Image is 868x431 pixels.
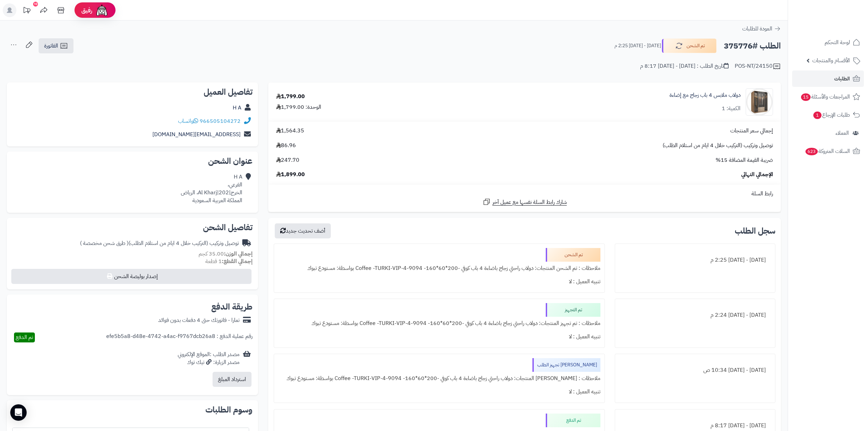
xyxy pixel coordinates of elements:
[812,56,850,65] span: الأقسام والمنتجات
[278,275,600,288] div: تنبيه العميل : لا
[39,38,73,53] a: الفاتورة
[742,25,781,33] a: العودة للطلبات
[619,364,771,377] div: [DATE] - [DATE] 10:34 ص
[735,62,781,70] div: POS-NT/24150
[813,110,850,120] span: طلبات الإرجاع
[662,39,717,53] button: تم الشحن
[213,372,252,387] button: استرداد المبلغ
[614,42,661,49] small: [DATE] - [DATE] 2:25 م
[278,385,600,399] div: تنبيه العميل : لا
[546,414,600,427] div: تم الدفع
[178,351,240,366] div: مصدر الطلب :الموقع الإلكتروني
[801,93,811,101] span: 15
[792,143,864,159] a: السلات المتروكة623
[200,117,241,125] a: 966505104272
[805,146,850,156] span: السلات المتروكة
[792,125,864,141] a: العملاء
[158,316,240,324] div: تمارا - فاتورتك حتى 4 دفعات بدون فوائد
[278,262,600,275] div: ملاحظات : تم الشحن المنتجات: دولاب راحتي زجاج باضاءة 4 باب كوفي -200*60*160- Coffee -TURKI-VIP-4-...
[483,198,567,206] a: شارك رابط السلة نفسها مع عميل آخر
[275,223,331,238] button: أضف تحديث جديد
[33,2,38,6] div: 10
[722,105,741,113] div: الكمية: 1
[178,358,240,366] div: مصدر الزيارة: تيك توك
[16,333,33,341] span: تم الدفع
[12,223,253,232] h2: تفاصيل الشحن
[730,127,773,135] span: إجمالي سعر المنتجات
[276,93,305,101] div: 1,799.00
[792,34,864,51] a: لوحة التحكم
[276,103,321,111] div: الوحدة: 1,799.00
[724,39,781,53] h2: الطلب #375776
[640,62,729,70] div: تاريخ الطلب : [DATE] - [DATE] 8:17 م
[12,157,253,165] h2: عنوان الشحن
[12,88,253,96] h2: تفاصيل العميل
[10,404,27,421] div: Open Intercom Messenger
[18,3,35,19] a: تحديثات المنصة
[276,171,305,179] span: 1,899.00
[224,250,253,258] strong: إجمالي الوزن:
[181,173,242,204] div: H A الفرعي، الخرج|Al Kharj|202، الرياض المملكة العربية السعودية
[211,303,253,311] h2: طريقة الدفع
[11,269,252,284] button: إصدار بوليصة الشحن
[663,142,773,149] span: توصيل وتركيب (التركيب خلال 4 ايام من استلام الطلب)
[278,330,600,343] div: تنبيه العميل : لا
[81,6,92,14] span: رفيق
[278,317,600,330] div: ملاحظات : تم تجهيز المنتجات: دولاب راحتي زجاج باضاءة 4 باب كوفي -200*60*160- Coffee -TURKI-VIP-4-...
[178,117,198,125] a: واتساب
[492,198,567,206] span: شارك رابط السلة نفسها مع عميل آخر
[822,5,862,19] img: logo-2.png
[813,112,822,119] span: 1
[742,25,772,33] span: العودة للطلبات
[619,309,771,322] div: [DATE] - [DATE] 2:24 م
[80,239,239,247] div: توصيل وتركيب (التركيب خلال 4 ايام من استلام الطلب)
[95,3,109,17] img: ai-face.png
[800,92,850,102] span: المراجعات والأسئلة
[271,190,778,198] div: رابط السلة
[834,74,850,83] span: الطلبات
[741,171,773,179] span: الإجمالي النهائي
[222,257,253,265] strong: إجمالي القطع:
[716,156,773,164] span: ضريبة القيمة المضافة 15%
[825,38,850,47] span: لوحة التحكم
[12,406,253,414] h2: وسوم الطلبات
[735,227,775,235] h3: سجل الطلب
[44,42,58,50] span: الفاتورة
[619,253,771,267] div: [DATE] - [DATE] 2:25 م
[276,142,296,149] span: 86.96
[836,128,849,138] span: العملاء
[532,358,600,372] div: [PERSON_NAME] تجهيز الطلب
[746,88,773,116] img: 1742132386-110103010021.1-90x90.jpg
[233,104,241,112] a: H A
[546,248,600,262] div: تم الشحن
[106,332,253,342] div: رقم عملية الدفع : efe5b5a8-d48e-4742-a4ac-f9767dcb26a8
[792,70,864,87] a: الطلبات
[199,250,253,258] small: 35.00 كجم
[792,89,864,105] a: المراجعات والأسئلة15
[276,127,304,135] span: 1,564.35
[205,257,253,265] small: 1 قطعة
[276,156,299,164] span: 247.70
[669,91,741,99] a: دولاب ملابس 4 باب زجاج مع إضاءة
[278,372,600,385] div: ملاحظات : [PERSON_NAME] المنتجات: دولاب راحتي زجاج باضاءة 4 باب كوفي -200*60*160- Coffee -TURKI-V...
[152,130,241,139] a: [EMAIL_ADDRESS][DOMAIN_NAME]
[80,239,128,247] span: ( طرق شحن مخصصة )
[546,303,600,317] div: تم التجهيز
[792,107,864,123] a: طلبات الإرجاع1
[805,148,818,155] span: 623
